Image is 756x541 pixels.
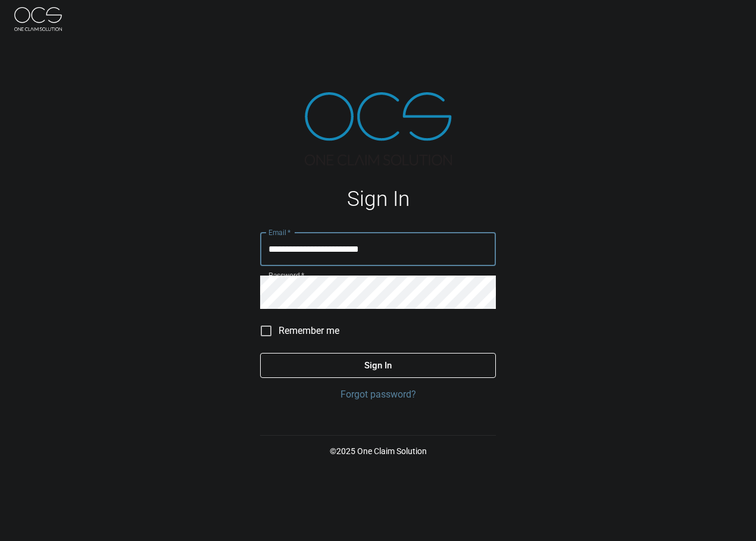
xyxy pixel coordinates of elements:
[260,387,496,402] a: Forgot password?
[305,92,452,165] img: ocs-logo-tra.png
[260,353,496,378] button: Sign In
[268,270,304,280] label: Password
[14,7,62,31] img: ocs-logo-white-transparent.png
[260,445,496,457] p: © 2025 One Claim Solution
[268,227,291,237] label: Email
[279,324,339,338] span: Remember me
[260,187,496,211] h1: Sign In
